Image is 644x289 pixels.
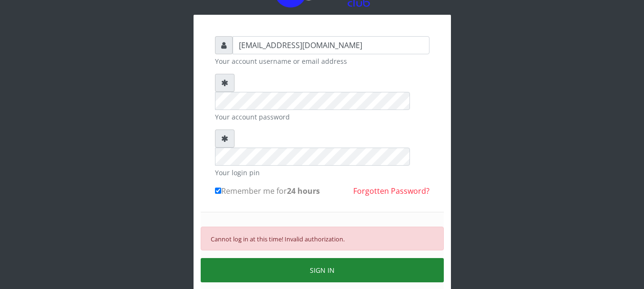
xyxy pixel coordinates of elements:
input: Username or email address [233,36,429,54]
small: Your account username or email address [215,56,429,66]
small: Cannot log in at this time! Invalid authorization. [211,235,345,243]
input: Remember me for24 hours [215,188,221,194]
button: SIGN IN [201,258,444,282]
small: Your account password [215,112,429,122]
label: Remember me for [215,185,320,197]
a: Forgotten Password? [353,186,429,196]
b: 24 hours [287,186,320,196]
small: Your login pin [215,168,429,178]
